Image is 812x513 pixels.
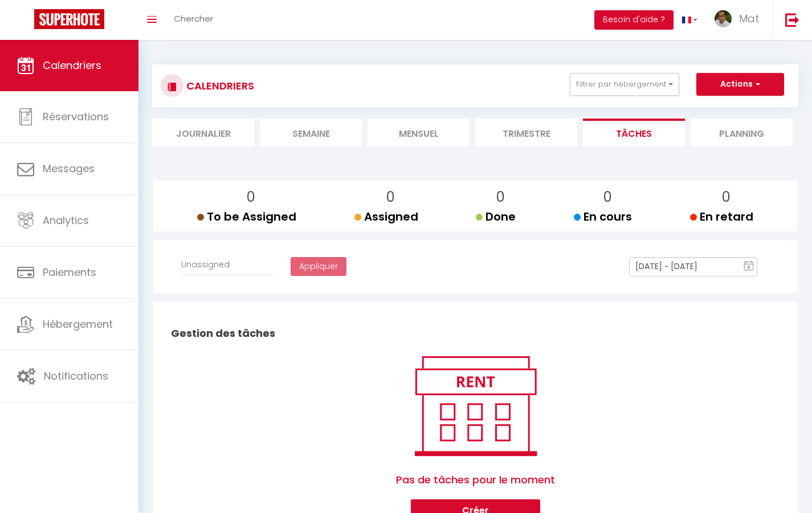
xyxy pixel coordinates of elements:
[583,119,685,146] li: Tâches
[485,186,516,208] p: 0
[594,10,674,30] button: Besoin d'aide ?
[183,73,254,99] h3: CALENDRIERS
[475,119,577,146] li: Trimestre
[691,119,793,146] li: Planning
[368,119,470,146] li: Mensuel
[629,257,757,276] input: Select Date Range
[696,73,784,96] button: Actions
[476,209,516,225] span: Done
[260,119,362,146] li: Semaine
[43,109,109,124] span: Réservations
[9,5,43,39] button: Ouvrir le widget de chat LiveChat
[364,186,418,208] p: 0
[570,73,679,96] button: Filtrer par hébergement
[715,10,732,27] img: ...
[583,186,632,208] p: 0
[152,119,254,146] li: Journalier
[354,209,418,225] span: Assigned
[748,264,750,270] text: 8
[34,9,104,29] img: Super Booking
[690,209,753,225] span: En retard
[43,161,95,176] span: Messages
[785,13,799,27] img: logout
[43,58,101,72] span: Calendriers
[291,257,346,276] button: Appliquer
[44,369,108,383] span: Notifications
[43,213,89,227] span: Analytics
[43,317,113,331] span: Hébergement
[403,351,548,461] img: rent.png
[197,209,296,225] span: To be Assigned
[168,316,782,351] h2: Gestion des tâches
[174,13,213,25] span: Chercher
[699,186,753,208] p: 0
[739,11,759,26] span: Mat
[396,461,555,499] span: Pas de tâches pour le moment
[206,186,296,208] p: 0
[43,265,96,279] span: Paiements
[574,209,632,225] span: En cours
